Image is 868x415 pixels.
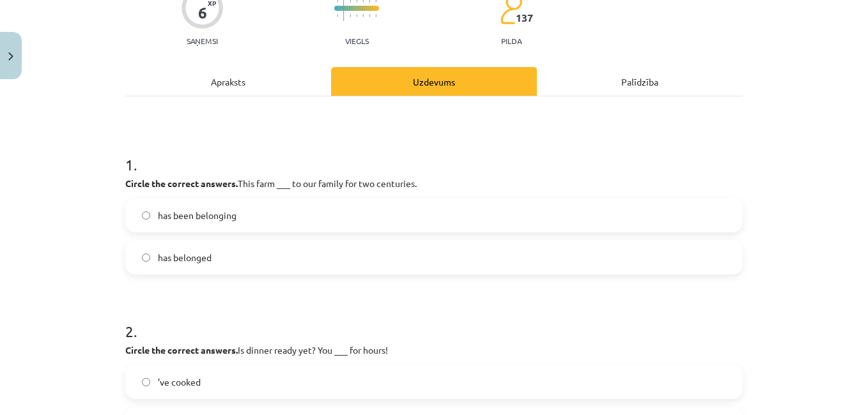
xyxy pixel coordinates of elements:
img: icon-short-line-57e1e144782c952c97e751825c79c345078a6d821885a25fce030b3d8c18986b.svg [337,14,338,17]
img: icon-short-line-57e1e144782c952c97e751825c79c345078a6d821885a25fce030b3d8c18986b.svg [369,14,370,17]
div: Apraksts [125,67,331,96]
input: has belonged [142,253,150,262]
span: 137 [516,12,533,24]
img: icon-short-line-57e1e144782c952c97e751825c79c345078a6d821885a25fce030b3d8c18986b.svg [362,14,364,17]
h1: 1 . [125,133,743,173]
input: has been belonging [142,211,150,220]
p: pilda [501,36,522,45]
h1: 2 . [125,300,743,340]
div: Uzdevums [331,67,537,96]
b: Circle the correct answers. [125,177,238,189]
input: ’ve cooked [142,378,150,386]
div: Palīdzība [537,67,743,96]
b: Circle the correct answers. [125,344,238,356]
p: Is dinner ready yet? You ___ for hours! [125,343,743,357]
span: ’ve cooked [158,375,201,389]
div: 6 [198,4,207,22]
span: has belonged [158,251,212,264]
img: icon-close-lesson-0947bae3869378f0d4975bcd49f059093ad1ed9edebbc8119c70593378902aed.svg [8,52,13,61]
span: has been belonging [158,209,236,222]
img: icon-short-line-57e1e144782c952c97e751825c79c345078a6d821885a25fce030b3d8c18986b.svg [356,14,357,17]
img: icon-short-line-57e1e144782c952c97e751825c79c345078a6d821885a25fce030b3d8c18986b.svg [350,14,351,17]
p: Viegls [345,36,369,45]
p: This farm ___ to our family for two centuries. [125,177,743,190]
img: icon-short-line-57e1e144782c952c97e751825c79c345078a6d821885a25fce030b3d8c18986b.svg [375,14,376,17]
p: Saņemsi [182,36,223,45]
